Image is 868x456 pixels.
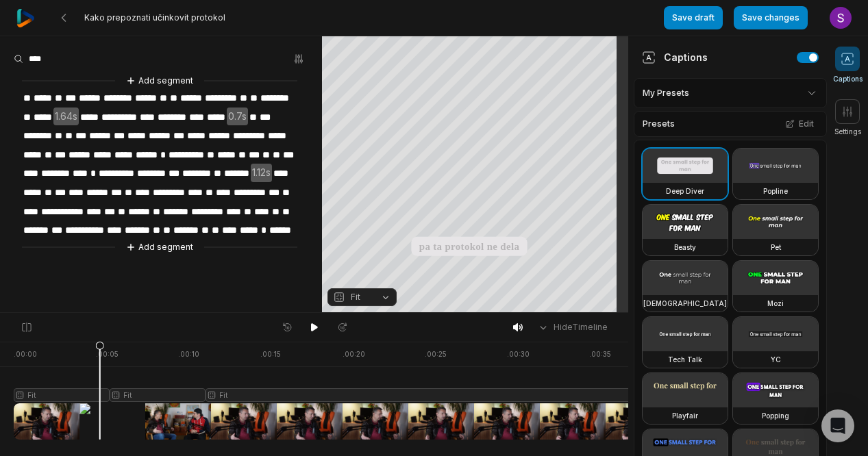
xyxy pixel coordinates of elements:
h3: Playfair [672,410,698,421]
h3: Mozi [767,298,784,309]
h3: Beasty [674,242,696,253]
h3: Tech Talk [668,354,702,365]
h3: Popping [762,410,789,421]
button: Captions [833,47,863,84]
span: Captions [833,74,863,84]
button: Add segment [123,240,196,255]
h3: YC [771,354,781,365]
h3: [DEMOGRAPHIC_DATA] [643,298,727,309]
span: 1.64s [53,107,79,126]
div: Open Intercom Messenger [821,409,854,442]
h3: Deep Diver [666,186,704,197]
h3: Popline [763,186,788,197]
button: Settings [834,99,861,137]
button: Save draft [664,6,723,29]
div: Captions [642,50,708,64]
button: Fit [327,288,397,306]
button: Edit [781,115,818,133]
h3: Pet [771,242,781,253]
button: Add segment [123,73,196,88]
img: reap [16,9,35,27]
div: Presets [634,111,827,137]
button: Save changes [734,6,808,29]
button: HideTimeline [533,317,612,338]
span: Fit [351,291,360,303]
div: My Presets [634,78,827,108]
span: Kako prepoznati učinkovit protokol [84,12,225,23]
span: 0.7s [227,107,248,126]
span: Settings [834,127,861,137]
span: 1.12s [251,164,272,182]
